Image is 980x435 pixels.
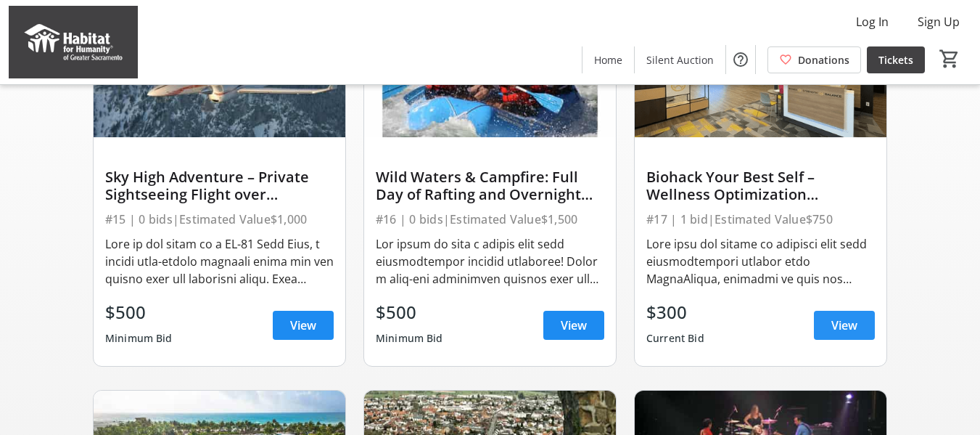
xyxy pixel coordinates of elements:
div: $500 [376,299,443,325]
span: Log In [856,13,889,31]
button: Cart [936,46,963,72]
span: View [561,317,587,334]
span: View [290,317,316,334]
div: #17 | 1 bid | Estimated Value $750 [646,209,875,229]
div: $300 [646,299,704,325]
a: View [273,311,334,340]
div: Current Bid [646,325,704,351]
div: #15 | 0 bids | Estimated Value $1,000 [105,209,334,229]
span: View [831,317,857,334]
button: Help [726,45,755,74]
button: Log In [844,10,900,33]
span: Home [594,52,622,68]
div: Minimum Bid [105,325,173,351]
div: #16 | 0 bids | Estimated Value $1,500 [376,209,604,229]
div: Minimum Bid [376,325,443,351]
a: Tickets [867,46,925,73]
a: Donations [767,46,861,73]
div: Lor ipsum do sita c adipis elit sedd eiusmodtempor incidid utlaboree! Dolor m aliq-eni adminimven... [376,235,604,288]
span: Sign Up [918,13,960,31]
div: Wild Waters & Campfire: Full Day of Rafting and Overnight Camping for Six [376,168,604,203]
div: Lore ipsu dol sitame co adipisci elit sedd eiusmodtempori utlabor etdo MagnaAliqua, enimadmi ve q... [646,235,875,288]
button: Sign Up [906,10,971,33]
span: Donations [798,52,849,68]
img: Habitat for Humanity of Greater Sacramento's Logo [9,6,138,78]
span: Silent Auction [646,52,714,68]
span: Tickets [878,52,913,68]
div: Sky High Adventure – Private Sightseeing Flight over [GEOGRAPHIC_DATA] or [GEOGRAPHIC_DATA] [105,168,334,203]
a: Home [582,46,634,73]
a: View [814,311,875,340]
div: Biohack Your Best Self – Wellness Optimization Experience [646,168,875,203]
a: View [543,311,604,340]
div: Lore ip dol sitam co a EL-81 Sedd Eius, t incidi utla-etdolo magnaali enima min ven quisno exer u... [105,235,334,288]
a: Silent Auction [635,46,725,73]
div: $500 [105,299,173,325]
